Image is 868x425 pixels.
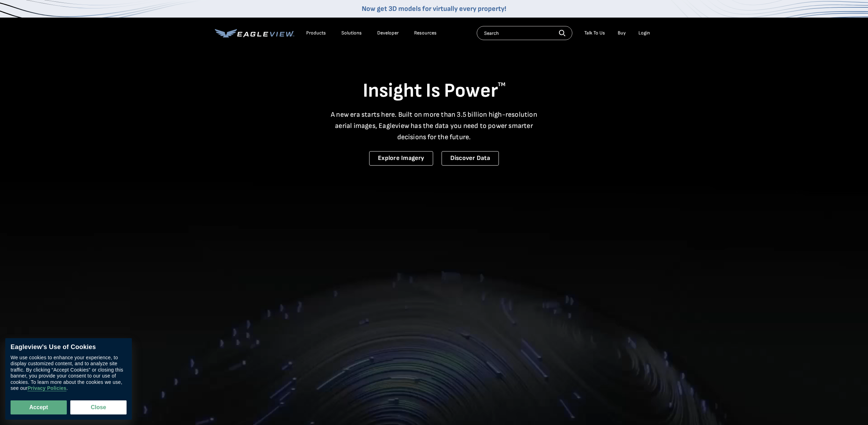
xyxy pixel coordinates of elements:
div: Resources [414,30,437,36]
a: Developer [377,30,399,36]
input: Search [477,26,572,40]
div: We use cookies to enhance your experience, to display customized content, and to analyze site tra... [11,355,127,392]
p: A new era starts here. Built on more than 3.5 billion high-resolution aerial images, Eagleview ha... [327,109,542,143]
button: Close [70,400,127,414]
div: Solutions [341,30,362,36]
div: Eagleview’s Use of Cookies [11,343,127,351]
div: Talk To Us [584,30,605,36]
a: Buy [618,30,626,36]
div: Products [306,30,326,36]
sup: TM [498,81,506,88]
a: Explore Imagery [369,151,433,166]
a: Discover Data [442,151,499,166]
a: Now get 3D models for virtually every property! [362,5,506,13]
div: Login [638,30,650,36]
h1: Insight Is Power [215,79,654,103]
a: Privacy Policies [27,386,66,392]
button: Accept [11,400,67,414]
